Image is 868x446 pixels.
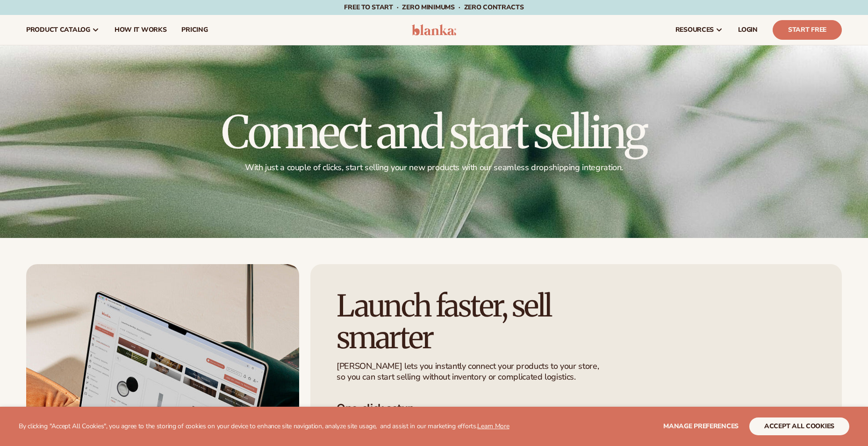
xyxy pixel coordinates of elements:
[115,26,167,34] span: How It Works
[731,15,765,45] a: LOGIN
[738,26,758,34] span: LOGIN
[181,26,208,34] span: pricing
[222,162,646,173] p: With just a couple of clicks, start selling your new products with our seamless dropshipping inte...
[344,3,524,12] span: Free to start · ZERO minimums · ZERO contracts
[337,290,621,353] h2: Launch faster, sell smarter
[19,15,107,45] a: product catalog
[19,423,509,431] p: By clicking "Accept All Cookies", you agree to the storing of cookies on your device to enhance s...
[412,24,456,36] img: logo
[749,417,849,435] button: accept all cookies
[773,20,842,40] a: Start Free
[663,422,739,431] span: Manage preferences
[337,402,816,415] h3: One-click setup
[668,15,731,45] a: resources
[337,361,601,383] p: [PERSON_NAME] lets you instantly connect your products to your store, so you can start selling wi...
[107,15,174,45] a: How It Works
[26,26,90,34] span: product catalog
[675,26,714,34] span: resources
[174,15,215,45] a: pricing
[477,422,509,431] a: Learn More
[222,110,646,155] h1: Connect and start selling
[663,417,739,435] button: Manage preferences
